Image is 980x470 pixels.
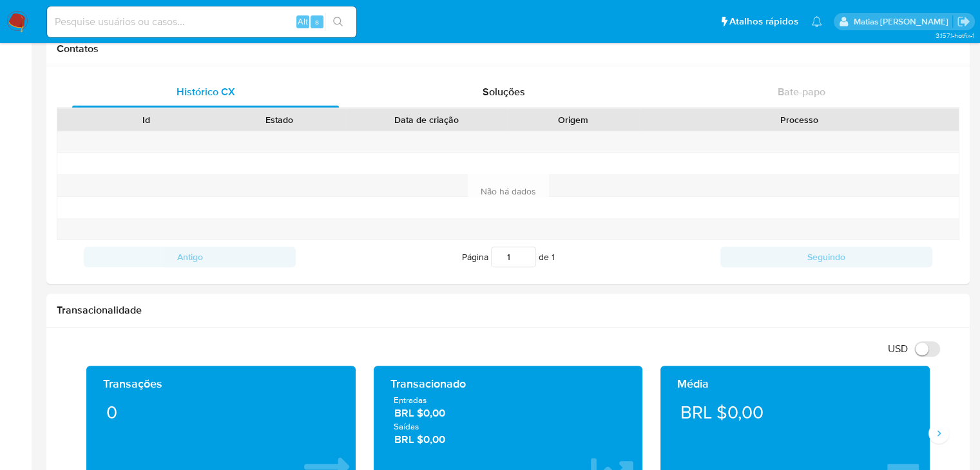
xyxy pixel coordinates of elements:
[84,247,296,267] button: Antigo
[222,113,336,126] div: Estado
[298,15,308,28] span: Alt
[47,14,356,30] input: Pesquise usuários ou casos...
[325,13,351,31] button: search-icon
[552,250,555,263] span: 1
[354,113,498,126] div: Data de criação
[462,247,555,267] span: Página de
[315,15,319,28] span: s
[853,15,952,28] p: matias.logusso@mercadopago.com.br
[516,113,631,126] div: Origem
[649,113,950,126] div: Processo
[177,84,235,99] span: Histórico CX
[89,113,204,126] div: Id
[957,15,970,28] a: Sair
[729,15,798,28] span: Atalhos rápidos
[811,16,822,27] a: Notificações
[935,30,974,41] span: 3.157.1-hotfix-1
[720,247,932,267] button: Seguindo
[778,84,825,99] span: Bate-papo
[57,304,959,317] h1: Transacionalidade
[57,42,959,55] h1: Contatos
[482,84,524,99] span: Soluções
